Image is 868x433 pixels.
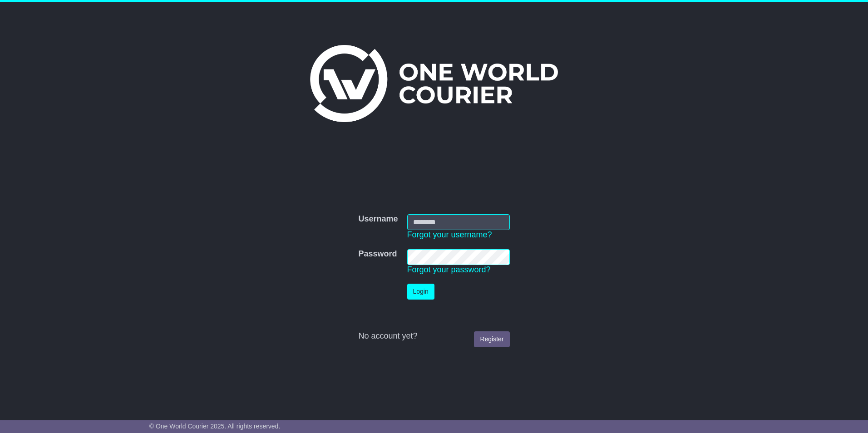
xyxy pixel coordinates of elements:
button: Login [407,284,434,300]
span: © One World Courier 2025. All rights reserved. [149,423,281,430]
a: Forgot your password? [407,265,491,274]
label: Password [358,249,397,259]
label: Username [358,214,398,224]
img: One World [310,45,558,122]
a: Forgot your username? [407,230,492,239]
a: Register [474,331,509,347]
div: No account yet? [358,331,509,341]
